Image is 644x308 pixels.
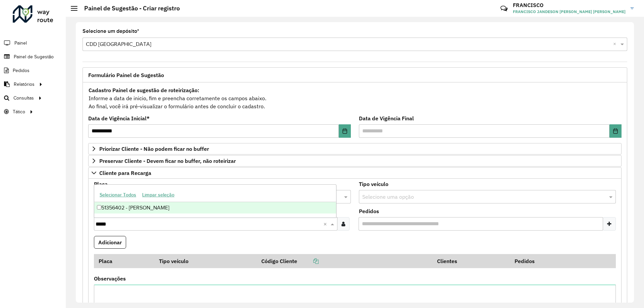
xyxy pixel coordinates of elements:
[99,170,151,176] span: Cliente para Recarga
[88,143,622,155] a: Priorizar Cliente - Não podem ficar no buffer
[513,9,626,15] span: FRANCISCO JANDESON [PERSON_NAME] [PERSON_NAME]
[94,202,336,213] div: 51356402 - [PERSON_NAME]
[510,254,587,268] th: Pedidos
[97,190,139,200] button: Selecionar Todos
[89,87,199,94] strong: Cadastro Painel de sugestão de roteirização:
[94,180,108,188] label: Placa
[88,72,164,78] span: Formulário Painel de Sugestão
[99,146,209,151] span: Priorizar Cliente - Não podem ficar no buffer
[88,155,622,167] a: Preservar Cliente - Devem ficar no buffer, não roteirizar
[99,158,236,164] span: Preservar Cliente - Devem ficar no buffer, não roteirizar
[13,95,34,102] span: Consultas
[94,236,126,249] button: Adicionar
[13,108,25,115] span: Tático
[323,220,329,228] span: Clear all
[497,1,511,16] a: Contato Rápido
[88,167,622,179] a: Cliente para Recarga
[94,254,155,268] th: Placa
[339,124,351,138] button: Choose Date
[359,114,414,122] label: Data de Vigência Final
[359,207,379,215] label: Pedidos
[94,184,336,218] ng-dropdown-panel: Options list
[432,254,510,268] th: Clientes
[88,86,622,111] div: Informe a data de inicio, fim e preencha corretamente os campos abaixo. Ao final, você irá pré-vi...
[613,40,619,48] span: Clear all
[94,274,126,283] label: Observações
[88,114,150,122] label: Data de Vigência Inicial
[77,5,180,12] h2: Painel de Sugestão - Criar registro
[513,2,626,8] h3: FRANCISCO
[139,190,177,200] button: Limpar seleção
[14,40,27,47] span: Painel
[297,258,319,264] a: Copiar
[14,81,35,88] span: Relatórios
[13,67,30,74] span: Pedidos
[83,27,139,35] label: Selecione um depósito
[359,180,388,188] label: Tipo veículo
[14,53,54,60] span: Painel de Sugestão
[257,254,432,268] th: Código Cliente
[609,124,622,138] button: Choose Date
[155,254,257,268] th: Tipo veículo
